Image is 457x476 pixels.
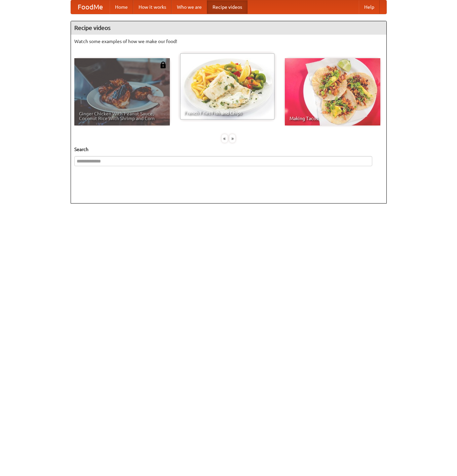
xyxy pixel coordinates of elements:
[184,111,270,115] span: French Fries Fish and Chips
[160,62,166,68] img: 483408.png
[180,53,275,120] a: French Fries Fish and Chips
[290,116,376,121] span: Making Tacos
[207,0,247,14] a: Recipe videos
[71,21,386,35] h4: Recipe videos
[74,38,383,45] p: Watch some examples of how we make our food!
[74,146,383,153] h5: Search
[285,58,380,125] a: Making Tacos
[359,0,380,14] a: Help
[229,134,235,143] div: »
[222,134,228,143] div: «
[110,0,133,14] a: Home
[71,0,110,14] a: FoodMe
[133,0,172,14] a: How it works
[172,0,207,14] a: Who we are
